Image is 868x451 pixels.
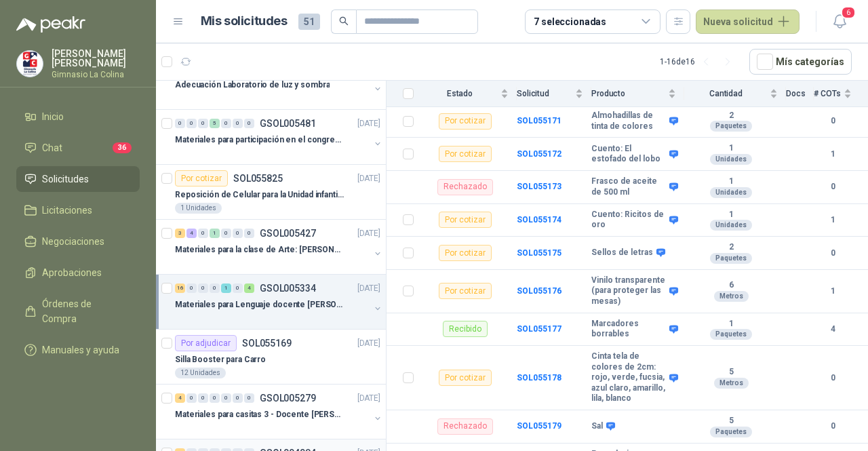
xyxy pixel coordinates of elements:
[260,283,316,293] p: GSOL005334
[16,260,140,286] a: Aprobaciones
[443,321,488,337] div: Recibido
[175,115,383,159] a: 0 0 0 5 0 0 0 GSOL005481[DATE] Materiales para participación en el congreso, UI
[517,81,591,107] th: Solicitud
[814,180,852,193] b: 0
[684,367,778,378] b: 5
[710,220,752,231] div: Unidades
[517,324,561,334] a: SOL055177
[201,12,288,31] h1: Mis solicitudes
[156,165,386,220] a: Por cotizarSOL055825[DATE] Reposición de Celular para la Unidad infantil (con forro, y vidrio pro...
[684,242,778,253] b: 2
[710,154,752,165] div: Unidades
[210,229,220,238] div: 1
[422,89,498,98] span: Estado
[714,378,749,389] div: Metros
[827,9,852,34] button: 6
[260,229,316,238] p: GSOL005427
[175,203,222,214] div: 1 Unidades
[175,119,185,128] div: 0
[517,421,561,431] a: SOL055179
[684,176,778,187] b: 1
[186,229,197,238] div: 4
[357,282,380,295] p: [DATE]
[175,225,383,269] a: 3 4 0 1 0 0 0 GSOL005427[DATE] Materiales para la clase de Arte: [PERSON_NAME]
[221,229,231,238] div: 0
[517,182,561,191] a: SOL055173
[210,119,220,128] div: 5
[534,14,606,29] div: 7 seleccionadas
[814,81,868,107] th: # COTs
[175,335,237,351] div: Por adjudicar
[42,296,127,326] span: Órdenes de Compra
[714,291,749,302] div: Metros
[814,372,852,385] b: 0
[198,283,208,293] div: 0
[186,393,197,403] div: 0
[198,393,208,403] div: 0
[517,248,561,258] a: SOL055175
[710,253,752,264] div: Paquetes
[684,210,778,220] b: 1
[175,368,226,378] div: 12 Unidades
[186,119,197,128] div: 0
[52,49,140,68] p: [PERSON_NAME] [PERSON_NAME]
[517,215,561,224] a: SOL055174
[437,418,493,435] div: Rechazado
[814,247,852,260] b: 0
[684,111,778,121] b: 2
[517,286,561,296] b: SOL055176
[175,134,344,146] p: Materiales para participación en el congreso, UI
[175,243,344,256] p: Materiales para la clase de Arte: [PERSON_NAME]
[517,116,561,125] b: SOL055171
[221,283,231,293] div: 1
[198,229,208,238] div: 0
[113,142,132,153] span: 36
[684,280,778,291] b: 6
[244,119,254,128] div: 0
[16,104,140,130] a: Inicio
[696,9,800,34] button: Nueva solicitud
[814,115,852,128] b: 0
[298,14,320,30] span: 51
[517,149,561,159] a: SOL055172
[42,109,64,124] span: Inicio
[684,89,767,98] span: Cantidad
[591,275,666,307] b: Vinilo transparente (para proteger las mesas)
[42,342,119,357] span: Manuales y ayuda
[175,79,330,92] p: Adecuación Laboratorio de luz y sombra
[233,119,243,128] div: 0
[439,370,492,386] div: Por cotizar
[42,172,89,187] span: Solicitudes
[749,49,852,75] button: Mís categorías
[260,119,316,128] p: GSOL005481
[684,416,778,427] b: 5
[198,119,208,128] div: 0
[437,179,493,195] div: Rechazado
[16,337,140,363] a: Manuales y ayuda
[357,227,380,240] p: [DATE]
[244,283,254,293] div: 4
[175,229,185,238] div: 3
[244,393,254,403] div: 0
[684,143,778,154] b: 1
[591,176,666,197] b: Frasco de aceite de 500 ml
[242,338,292,348] p: SOL055169
[175,408,344,421] p: Materiales para casitas 3 - Docente [PERSON_NAME]
[710,187,752,198] div: Unidades
[517,373,561,383] a: SOL055178
[233,393,243,403] div: 0
[210,393,220,403] div: 0
[175,189,344,201] p: Reposición de Celular para la Unidad infantil (con forro, y vidrio protector)
[16,135,140,161] a: Chat36
[439,245,492,261] div: Por cotizar
[814,89,841,98] span: # COTs
[233,174,283,183] p: SOL055825
[244,229,254,238] div: 0
[186,283,197,293] div: 0
[684,81,786,107] th: Cantidad
[786,81,814,107] th: Docs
